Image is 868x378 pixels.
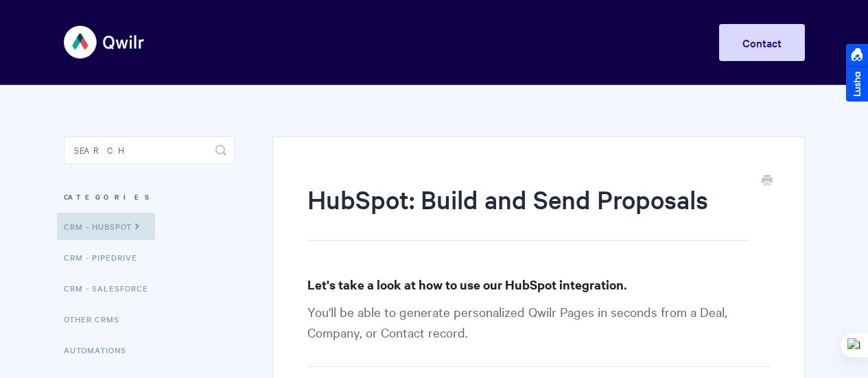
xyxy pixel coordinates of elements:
[307,301,769,367] p: You'll be able to generate personalized Qwilr Pages in seconds from a Deal, Company, or Contact r...
[307,182,749,241] h1: HubSpot: Build and Send Proposals
[64,274,159,302] a: CRM - Salesforce
[64,137,235,164] input: Search
[762,174,773,189] a: Print this Article
[719,24,805,61] a: Contact
[64,336,137,364] a: Automations
[64,305,130,333] a: Other CRMs
[57,213,155,240] a: CRM - HubSpot
[64,244,148,271] a: CRM - Pipedrive
[307,275,769,294] h3: Let's take a look at how to use our HubSpot integration.
[64,16,145,68] img: Qwilr Help Center
[64,185,235,209] h3: Categories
